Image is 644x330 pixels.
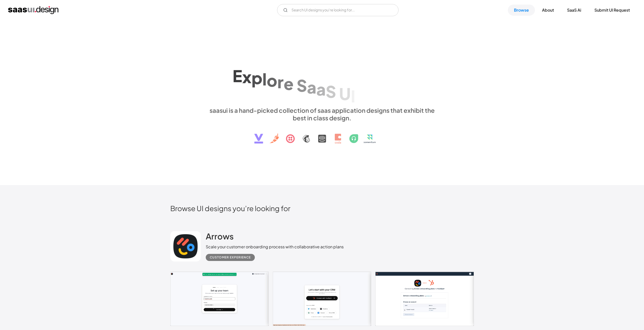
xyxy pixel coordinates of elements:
div: I [351,86,355,106]
div: saasui is a hand-picked collection of saas application designs that exhibit the best in class des... [206,106,439,122]
div: o [267,71,277,90]
div: Customer Experience [210,254,251,260]
h2: Arrows [206,231,234,241]
a: Submit UI Request [588,5,636,16]
h2: Browse UI designs you’re looking for [170,204,474,213]
a: Browse [508,5,535,16]
div: l [262,69,267,89]
a: SaaS Ai [561,5,587,16]
div: r [277,72,284,92]
form: Email Form [277,4,399,16]
div: e [284,74,294,93]
div: S [326,82,336,101]
img: text, icon, saas logo [245,122,399,148]
div: a [307,77,316,97]
div: Scale your customer onboarding process with collaborative action plans [206,244,344,250]
div: U [339,84,351,103]
h1: Explore SaaS UI design patterns & interactions. [206,62,439,101]
div: S [297,76,307,95]
div: p [252,68,262,87]
a: home [8,6,58,14]
a: About [536,5,560,16]
div: x [242,67,252,86]
a: Arrows [206,231,234,244]
div: E [233,66,242,85]
div: a [316,79,326,99]
input: Search UI designs you're looking for... [277,4,399,16]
